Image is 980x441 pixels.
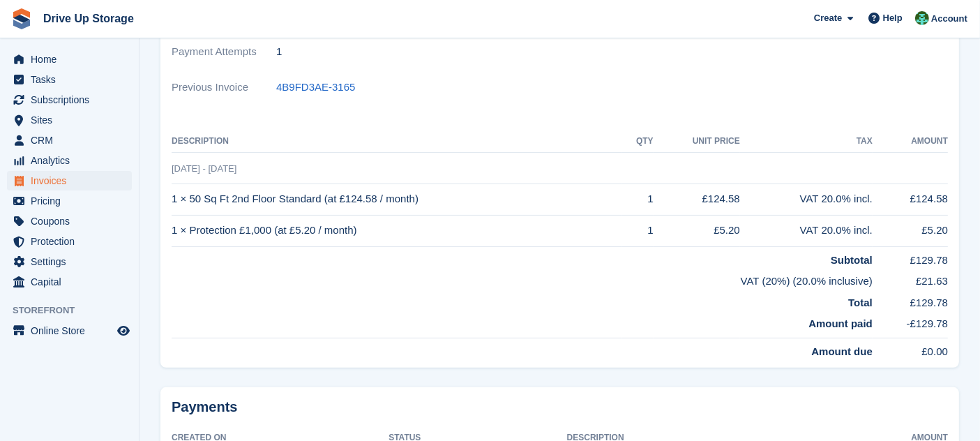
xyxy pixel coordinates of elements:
span: Online Store [31,321,114,341]
span: Pricing [31,191,114,211]
span: Protection [31,232,114,251]
a: Drive Up Storage [38,7,140,30]
a: menu [7,50,132,69]
span: Tasks [31,70,114,89]
a: menu [7,130,132,150]
span: Invoices [31,171,114,190]
span: Storefront [13,304,139,317]
th: Tax [740,130,873,153]
span: Coupons [31,211,114,231]
td: £0.00 [873,338,948,359]
span: CRM [31,130,114,150]
a: menu [7,252,132,271]
td: £5.20 [654,215,740,246]
h2: Payments [172,398,948,416]
td: 1 [622,184,654,215]
strong: Total [848,297,873,308]
a: menu [7,151,132,170]
strong: Subtotal [831,254,873,266]
a: menu [7,321,132,341]
a: menu [7,191,132,211]
img: stora-icon-8386f47178a22dfd0bd8f6a31ec36ba5ce8667c1dd55bd0f319d3a0aa187defe.svg [11,8,32,29]
td: £5.20 [873,215,948,246]
span: Create [814,11,842,25]
td: £21.63 [873,268,948,290]
div: VAT 20.0% incl. [740,223,873,239]
td: -£129.78 [873,311,948,338]
span: Previous Invoice [172,80,276,96]
td: £124.58 [873,184,948,215]
a: menu [7,272,132,292]
a: 4B9FD3AE-3165 [276,80,355,96]
td: 1 × Protection £1,000 (at £5.20 / month) [172,215,622,246]
th: Unit Price [654,130,740,153]
div: VAT 20.0% incl. [740,191,873,207]
th: QTY [622,130,654,153]
span: Home [31,50,114,69]
td: £124.58 [654,184,740,215]
a: menu [7,232,132,251]
a: Preview store [115,322,132,339]
a: menu [7,70,132,89]
span: Account [931,12,967,26]
span: Payment Attempts [172,44,276,60]
td: 1 [622,215,654,246]
span: Subscriptions [31,90,114,110]
td: £129.78 [873,246,948,268]
span: Sites [31,110,114,130]
span: Help [883,11,903,25]
span: 1 [276,44,282,60]
a: menu [7,110,132,130]
th: Amount [873,130,948,153]
td: 1 × 50 Sq Ft 2nd Floor Standard (at £124.58 / month) [172,184,622,215]
span: Analytics [31,151,114,170]
a: menu [7,90,132,110]
span: [DATE] - [DATE] [172,163,236,174]
span: Settings [31,252,114,271]
td: VAT (20%) (20.0% inclusive) [172,268,873,290]
a: menu [7,171,132,190]
th: Description [172,130,622,153]
strong: Amount due [811,345,873,357]
img: Camille [915,11,929,25]
a: menu [7,211,132,231]
td: £129.78 [873,290,948,311]
span: Capital [31,272,114,292]
strong: Amount paid [808,317,873,329]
